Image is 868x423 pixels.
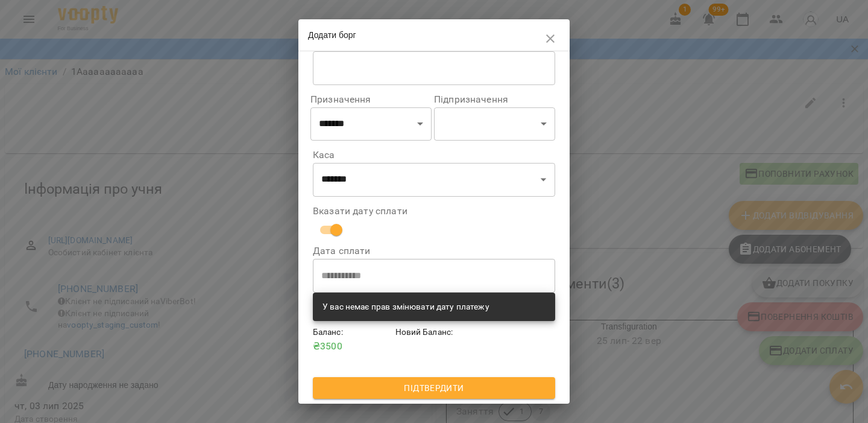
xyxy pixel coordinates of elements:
button: Підтвердити [313,377,555,399]
p: ₴ 3500 [313,339,391,354]
label: Підпризначення [434,95,555,104]
span: Підтвердити [322,381,546,395]
span: Додати борг [308,30,356,40]
h6: Новий Баланс : [395,326,473,339]
label: Каса [313,150,555,160]
div: У вас немає прав змінювати дату платежу [322,296,489,318]
h6: Баланс : [313,326,391,339]
label: Дата сплати [313,246,555,256]
label: Призначення [310,95,432,104]
label: Вказати дату сплати [313,206,555,216]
